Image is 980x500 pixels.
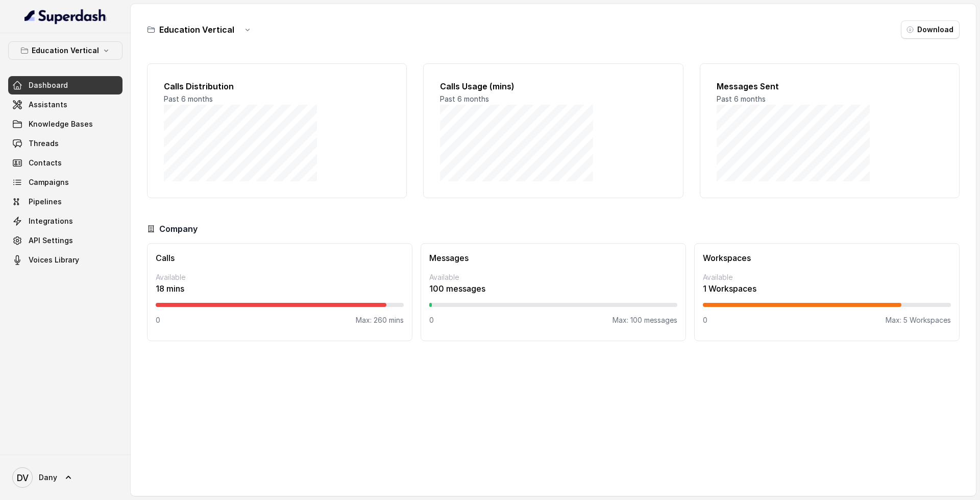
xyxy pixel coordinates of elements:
[8,76,122,94] a: Dashboard
[8,463,122,492] a: Dany
[164,94,213,103] span: Past 6 months
[29,158,62,168] span: Contacts
[29,216,73,226] span: Integrations
[703,282,951,295] p: 1 Workspaces
[429,252,677,264] h3: Messages
[159,223,198,235] h3: Company
[429,282,677,295] p: 100 messages
[8,212,122,230] a: Integrations
[703,272,951,282] p: Available
[901,20,960,39] button: Download
[24,8,107,25] img: light.svg
[39,472,57,483] span: Dany
[8,41,122,60] button: Education Vertical
[29,100,67,110] span: Assistants
[29,197,62,207] span: Pipelines
[429,272,677,282] p: Available
[440,94,489,103] span: Past 6 months
[8,134,122,153] a: Threads
[29,119,93,129] span: Knowledge Bases
[29,80,68,90] span: Dashboard
[156,272,404,282] p: Available
[8,173,122,192] a: Campaigns
[429,315,434,325] p: 0
[717,94,766,103] span: Past 6 months
[29,138,59,149] span: Threads
[29,255,79,265] span: Voices Library
[703,252,951,264] h3: Workspaces
[8,231,122,250] a: API Settings
[8,251,122,269] a: Voices Library
[612,315,677,325] p: Max: 100 messages
[8,154,122,172] a: Contacts
[717,80,943,92] h2: Messages Sent
[156,282,404,295] p: 18 mins
[156,252,404,264] h3: Calls
[356,315,404,325] p: Max: 260 mins
[164,80,390,92] h2: Calls Distribution
[440,80,666,92] h2: Calls Usage (mins)
[8,193,122,211] a: Pipelines
[17,472,29,483] text: DV
[8,115,122,133] a: Knowledge Bases
[703,315,707,325] p: 0
[29,235,73,246] span: API Settings
[156,315,160,325] p: 0
[159,23,234,36] h3: Education Vertical
[886,315,951,325] p: Max: 5 Workspaces
[29,177,69,187] span: Campaigns
[8,96,122,114] a: Assistants
[32,44,99,57] p: Education Vertical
